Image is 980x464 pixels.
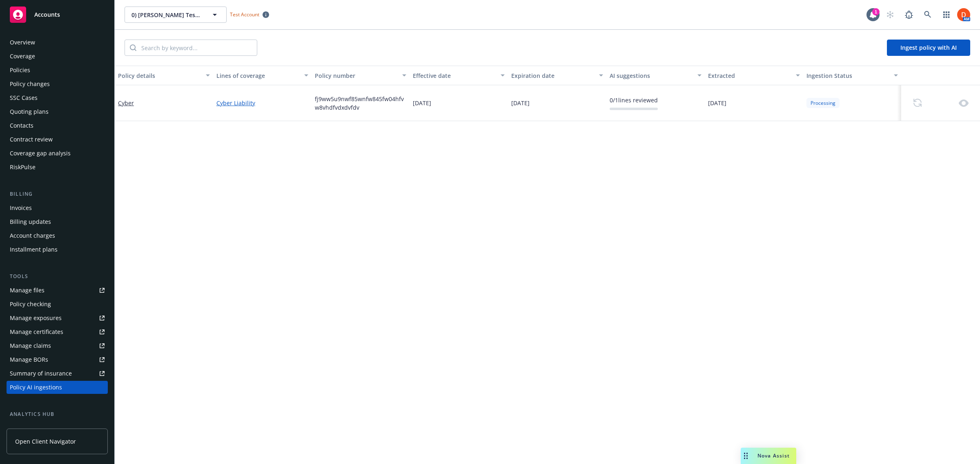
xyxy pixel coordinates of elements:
div: Invoices [10,201,32,214]
a: Cyber [118,99,134,107]
div: Coverage [10,50,35,63]
div: Quoting plans [10,105,49,118]
div: Billing updates [10,215,51,228]
div: Policy AI ingestions [10,381,62,394]
div: RiskPulse [10,161,36,174]
div: Summary of insurance [10,367,72,380]
a: Policy changes [7,77,108,91]
a: Report a Bug [901,7,917,23]
a: Contract review [7,133,108,146]
div: Coverage gap analysis [10,147,71,160]
div: Manage files [10,284,45,297]
a: Policy AI ingestions [7,381,108,394]
button: Ingestion Status [803,66,902,85]
div: Processing [806,98,840,108]
a: Contacts [7,119,108,132]
a: Coverage [7,50,108,63]
div: Tools [7,272,108,281]
a: Summary of insurance [7,367,108,380]
div: Contract review [10,133,53,146]
div: Loss summary generator [10,422,78,435]
a: Manage BORs [7,353,108,366]
div: Policy changes [10,77,50,91]
span: [DATE] [511,99,530,107]
div: Account charges [10,229,55,242]
div: Extracted [708,71,791,80]
a: SSC Cases [7,91,108,104]
div: SSC Cases [10,91,38,104]
a: Manage claims [7,339,108,352]
div: Policy checking [10,298,51,311]
a: Quoting plans [7,105,108,118]
div: Manage certificates [10,325,63,338]
span: Test Account [227,10,272,19]
span: [DATE] [413,99,431,107]
div: 0 / 1 lines reviewed [610,96,658,104]
button: Policy number [312,66,410,85]
div: Expiration date [511,71,594,80]
a: Accounts [7,3,108,26]
div: Lines of coverage [216,71,299,80]
div: Policies [10,64,30,77]
div: Contacts [10,119,33,132]
svg: Search [130,44,136,51]
a: Billing updates [7,215,108,228]
div: Manage BORs [10,353,48,366]
a: RiskPulse [7,161,108,174]
div: Policy number [315,71,398,80]
div: Installment plans [10,243,58,256]
div: Policy details [118,71,201,80]
span: Nova Assist [757,452,790,459]
a: Policy checking [7,298,108,311]
a: Policies [7,64,108,77]
div: Manage exposures [10,312,62,325]
a: Invoices [7,201,108,214]
a: Loss summary generator [7,422,108,435]
span: 0) [PERSON_NAME] Test Account [131,11,202,19]
a: Start snowing [882,7,898,23]
a: Manage certificates [7,325,108,338]
a: Search [920,7,936,23]
span: [DATE] [708,99,726,107]
div: Manage claims [10,339,51,352]
span: fj9ww5u9nwf85wnfw845fw04hfvw8vhdfvdxdvfdv [315,95,407,112]
span: Open Client Navigator [15,437,76,446]
button: Expiration date [508,66,606,85]
div: Ingestion Status [806,71,889,80]
input: Search by keyword... [136,40,257,55]
span: Test Account [230,11,259,18]
div: Effective date [413,71,496,80]
button: Effective date [410,66,508,85]
div: AI suggestions [610,71,693,80]
a: Coverage gap analysis [7,147,108,160]
div: Overview [10,36,35,49]
button: Extracted [705,66,803,85]
div: Billing [7,190,108,198]
button: 0) [PERSON_NAME] Test Account [125,7,227,23]
button: Policy details [115,66,213,85]
a: Account charges [7,229,108,242]
a: Switch app [938,7,955,23]
button: Ingest policy with AI [887,40,970,56]
a: Overview [7,36,108,49]
a: Manage exposures [7,312,108,325]
button: AI suggestions [606,66,705,85]
a: Manage files [7,284,108,297]
span: Accounts [34,11,60,18]
button: Nova Assist [741,448,796,464]
button: Lines of coverage [213,66,312,85]
a: Installment plans [7,243,108,256]
div: 1 [872,8,880,15]
img: photo [957,8,970,21]
div: Analytics hub [7,410,108,418]
div: Drag to move [741,448,751,464]
a: Cyber Liability [216,99,308,107]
